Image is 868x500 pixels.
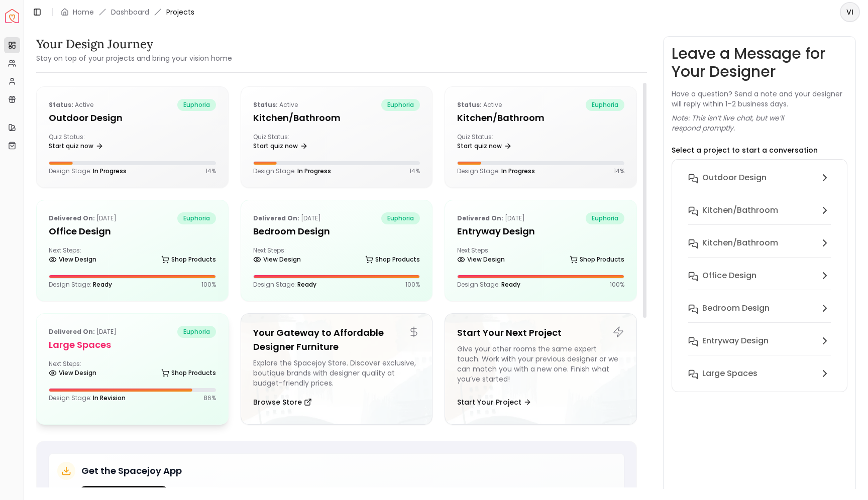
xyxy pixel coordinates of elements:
[253,99,298,111] p: active
[177,212,216,224] span: euphoria
[586,212,624,224] span: euphoria
[614,167,624,175] p: 14 %
[49,167,127,175] p: Design Stage:
[49,394,126,402] p: Design Stage:
[161,366,216,380] a: Shop Products
[177,99,216,111] span: euphoria
[501,167,535,175] span: In Progress
[49,212,117,224] p: [DATE]
[253,224,420,238] h5: Bedroom design
[445,313,637,425] a: Start Your Next ProjectGive your other rooms the same expert touch. Work with your previous desig...
[73,7,94,17] a: Home
[457,212,525,224] p: [DATE]
[680,266,839,298] button: Office design
[253,392,312,412] button: Browse Store
[177,326,216,338] span: euphoria
[49,246,216,267] div: Next Steps:
[702,367,757,380] h6: Large Spaces
[49,214,95,222] b: Delivered on:
[253,133,333,153] div: Quiz Status:
[680,233,839,266] button: Kitchen/Bathroom
[457,246,624,267] div: Next Steps:
[409,167,420,175] p: 14 %
[49,326,117,338] p: [DATE]
[457,344,624,388] div: Give your other rooms the same expert touch. Work with your previous designer or we can match you...
[205,167,216,175] p: 14 %
[49,224,216,238] h5: Office design
[49,281,112,289] p: Design Stage:
[586,99,624,111] span: euphoria
[253,111,420,125] h5: Kitchen/Bathroom
[49,327,95,336] b: Delivered on:
[253,214,299,222] b: Delivered on:
[680,298,839,331] button: Bedroom design
[93,280,112,289] span: Ready
[457,224,624,238] h5: entryway design
[457,281,520,289] p: Design Stage:
[702,237,778,249] h6: Kitchen/Bathroom
[161,253,216,267] a: Shop Products
[253,212,321,224] p: [DATE]
[49,338,216,352] h5: Large Spaces
[81,464,182,478] h5: Get the Spacejoy App
[381,212,420,224] span: euphoria
[166,7,194,17] span: Projects
[672,113,847,133] p: Note: This isn’t live chat, but we’ll respond promptly.
[49,360,216,380] div: Next Steps:
[702,270,756,282] h6: Office design
[501,280,520,289] span: Ready
[841,3,859,21] span: VI
[680,200,839,233] button: Kitchen/Bathroom
[381,99,420,111] span: euphoria
[702,335,769,347] h6: entryway design
[457,100,482,109] b: Status:
[49,139,103,153] a: Start quiz now
[253,326,420,354] h5: Your Gateway to Affordable Designer Furniture
[253,281,316,289] p: Design Stage:
[610,281,624,289] p: 100 %
[36,36,232,52] h3: Your Design Journey
[93,167,127,175] span: In Progress
[253,358,420,388] div: Explore the Spacejoy Store. Discover exclusive, boutique brands with designer quality at budget-f...
[840,2,860,22] button: VI
[680,363,839,384] button: Large Spaces
[253,139,308,153] a: Start quiz now
[672,145,818,155] p: Select a project to start a conversation
[111,7,149,17] a: Dashboard
[49,366,96,380] a: View Design
[457,111,624,125] h5: Kitchen/Bathroom
[457,214,503,222] b: Delivered on:
[457,133,536,153] div: Quiz Status:
[253,253,301,267] a: View Design
[457,139,512,153] a: Start quiz now
[49,253,96,267] a: View Design
[253,100,278,109] b: Status:
[405,281,420,289] p: 100 %
[457,253,505,267] a: View Design
[457,99,502,111] p: active
[297,280,316,289] span: Ready
[297,167,331,175] span: In Progress
[457,167,535,175] p: Design Stage:
[570,253,624,267] a: Shop Products
[457,326,624,340] h5: Start Your Next Project
[672,45,847,81] h3: Leave a Message for Your Designer
[241,313,433,425] a: Your Gateway to Affordable Designer FurnitureExplore the Spacejoy Store. Discover exclusive, bout...
[702,204,778,216] h6: Kitchen/Bathroom
[702,172,767,184] h6: Outdoor design
[253,167,331,175] p: Design Stage:
[672,89,847,109] p: Have a question? Send a note and your designer will reply within 1–2 business days.
[702,302,770,314] h6: Bedroom design
[49,100,73,109] b: Status:
[253,246,420,267] div: Next Steps:
[5,9,19,23] a: Spacejoy
[680,331,839,363] button: entryway design
[49,111,216,125] h5: Outdoor design
[5,9,19,23] img: Spacejoy Logo
[36,53,232,63] small: Stay on top of your projects and bring your vision home
[93,394,126,402] span: In Revision
[49,133,128,153] div: Quiz Status:
[201,281,216,289] p: 100 %
[49,99,93,111] p: active
[365,253,420,267] a: Shop Products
